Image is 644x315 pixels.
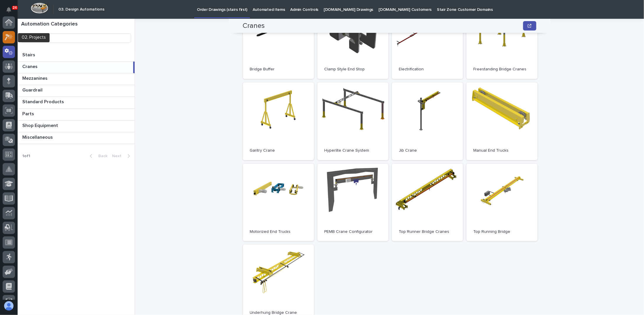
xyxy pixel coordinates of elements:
[95,154,107,158] span: Back
[110,153,135,159] button: Next
[399,67,456,72] p: Electrification
[18,149,35,163] p: 1 of 1
[250,229,307,234] p: Motorized End Trucks
[18,73,135,85] a: MezzaninesMezzanines
[317,82,388,160] a: Hyperlite Crane System
[22,110,35,117] p: Parts
[21,33,131,43] input: Search
[22,74,49,81] p: Mezzanines
[18,85,135,97] a: GuardrailGuardrail
[13,6,17,10] p: 24
[18,62,135,73] a: CranesCranes
[22,51,36,58] p: Stairs
[18,121,135,132] a: Shop EquipmentShop Equipment
[18,132,135,144] a: MiscellaneousMiscellaneous
[317,164,388,241] a: PEMB Crane Configurator
[392,164,463,241] a: Top Runner Bridge Cranes
[474,229,530,234] p: Top Running Bridge
[243,1,314,79] a: Bridge Buffer
[243,82,314,160] a: Gantry Crane
[243,22,265,30] h2: Cranes
[85,153,110,159] button: Back
[392,82,463,160] a: Jib Crane
[7,7,15,16] div: Notifications24
[3,4,15,16] button: Notifications
[399,148,456,153] p: Jib Crane
[18,109,135,121] a: PartsParts
[399,229,456,234] p: Top Runner Bridge Cranes
[58,7,104,12] h2: 03. Design Automations
[22,122,59,128] p: Shop Equipment
[22,98,65,105] p: Standard Products
[31,3,48,13] img: Workspace Logo
[466,82,537,160] a: Manual End Trucks
[324,229,381,234] p: PEMB Crane Configurator
[243,164,314,241] a: Motorized End Trucks
[474,67,530,72] p: Freestanding Bridge Cranes
[250,67,307,72] p: Bridge Buffer
[317,1,388,79] a: Clamp Style End Stop
[18,50,135,62] a: StairsStairs
[474,148,530,153] p: Manual End Trucks
[324,148,381,153] p: Hyperlite Crane System
[324,67,381,72] p: Clamp Style End Stop
[22,86,44,93] p: Guardrail
[112,154,125,158] span: Next
[250,148,307,153] p: Gantry Crane
[392,1,463,79] a: Electrification
[3,300,15,312] button: users-avatar
[22,63,39,70] p: Cranes
[466,1,537,79] a: Freestanding Bridge Cranes
[22,133,54,140] p: Miscellaneous
[466,164,537,241] a: Top Running Bridge
[18,97,135,109] a: Standard ProductsStandard Products
[21,21,131,28] h1: Automation Categories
